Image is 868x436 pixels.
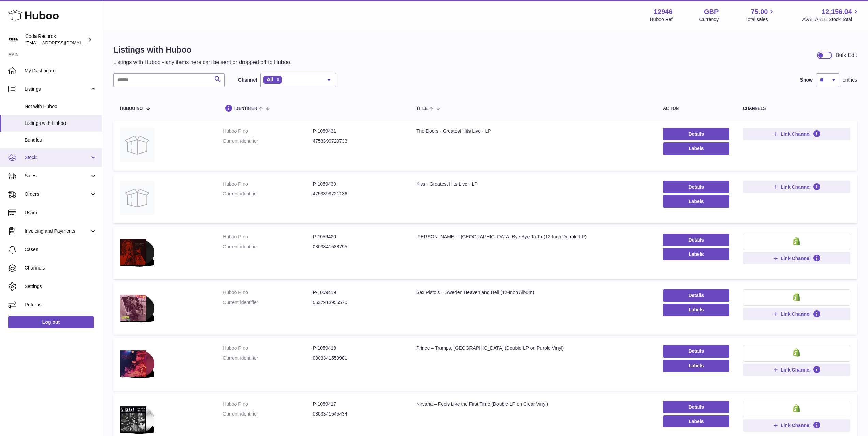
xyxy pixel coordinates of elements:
button: Link Channel [743,308,850,320]
span: Link Channel [781,131,811,137]
dt: Huboo P no [223,345,313,351]
img: The Doors - Greatest Hits Live - LP [120,128,154,162]
span: Link Channel [781,422,811,428]
span: My Dashboard [25,68,97,74]
dt: Huboo P no [223,289,313,296]
button: Link Channel [743,128,850,140]
dd: P-1059419 [313,289,402,296]
div: Huboo Ref [650,16,673,23]
span: AVAILABLE Stock Total [802,16,860,23]
div: Coda Records [25,33,87,46]
div: channels [743,106,850,111]
img: shopify-small.png [793,348,800,357]
strong: 12946 [654,7,673,16]
span: Invoicing and Payments [25,228,90,234]
span: Link Channel [781,311,811,317]
dd: P-1059420 [313,234,402,240]
span: Listings with Huboo [25,120,97,127]
button: Labels [663,304,729,316]
dd: P-1059418 [313,345,402,351]
button: Labels [663,360,729,372]
dd: 0803341559981 [313,355,402,361]
span: Cases [25,246,97,253]
div: Nirvana – Feels Like the First Time (Double-LP on Clear Vinyl) [416,401,649,407]
h1: Listings with Huboo [113,44,292,55]
img: Kiss - Greatest Hits Live - LP [120,181,154,215]
a: Log out [8,316,94,328]
dt: Current identifier [223,191,313,197]
a: Details [663,289,729,302]
a: 75.00 Total sales [745,7,776,23]
dt: Current identifier [223,411,313,417]
span: Bundles [25,137,97,143]
dt: Huboo P no [223,181,313,187]
span: All [267,77,273,82]
button: Link Channel [743,252,850,264]
span: 12,156.04 [822,7,852,16]
dd: 4753399720733 [313,138,402,144]
span: Link Channel [781,255,811,261]
span: Usage [25,209,97,216]
button: Link Channel [743,364,850,376]
a: Details [663,401,729,413]
span: Channels [25,265,97,271]
img: shopify-small.png [793,293,800,301]
img: shopify-small.png [793,237,800,245]
span: Huboo no [120,106,143,111]
button: Labels [663,248,729,260]
div: Kiss - Greatest Hits Live - LP [416,181,649,187]
dd: P-1059431 [313,128,402,134]
a: Details [663,128,729,140]
span: identifier [234,106,257,111]
button: Link Channel [743,181,850,193]
dt: Huboo P no [223,234,313,240]
div: Currency [699,16,719,23]
span: Link Channel [781,184,811,190]
dt: Huboo P no [223,128,313,134]
span: [EMAIL_ADDRESS][DOMAIN_NAME] [25,40,100,45]
div: Sex Pistols – Sweden Heaven and Hell (12-Inch Album) [416,289,649,296]
strong: GBP [704,7,719,16]
span: Stock [25,154,90,161]
a: 12,156.04 AVAILABLE Stock Total [802,7,860,23]
button: Link Channel [743,419,850,432]
dd: 0803341545434 [313,411,402,417]
img: Prince – Tramps, NYC (Double-LP on Purple Vinyl) [120,345,154,382]
span: Not with Huboo [25,103,97,110]
span: Orders [25,191,90,198]
span: Returns [25,302,97,308]
dt: Huboo P no [223,401,313,407]
div: Prince – Tramps, [GEOGRAPHIC_DATA] (Double-LP on Purple Vinyl) [416,345,649,351]
span: 75.00 [751,7,768,16]
label: Show [800,77,813,83]
span: title [416,106,428,111]
div: [PERSON_NAME] – [GEOGRAPHIC_DATA] Bye Bye Ta Ta (12-Inch Double-LP) [416,234,649,240]
dt: Current identifier [223,299,313,306]
label: Channel [238,77,257,83]
span: Settings [25,283,97,290]
div: Bulk Edit [836,52,857,59]
span: Listings [25,86,90,92]
dt: Current identifier [223,138,313,144]
span: entries [843,77,857,83]
span: Sales [25,173,90,179]
dt: Current identifier [223,355,313,361]
dd: 0803341538795 [313,244,402,250]
div: action [663,106,729,111]
img: shopify-small.png [793,404,800,412]
img: haz@pcatmedia.com [8,34,18,45]
img: Sex Pistols – Sweden Heaven and Hell (12-Inch Album) [120,289,154,326]
dd: 0637913955570 [313,299,402,306]
a: Details [663,345,729,357]
p: Listings with Huboo - any items here can be sent or dropped off to Huboo. [113,59,292,66]
img: David Bowie – London Bye Bye Ta Ta (12-Inch Double-LP) [120,234,154,271]
button: Labels [663,142,729,155]
dd: P-1059417 [313,401,402,407]
dd: 4753399721136 [313,191,402,197]
button: Labels [663,415,729,427]
span: Link Channel [781,367,811,373]
a: Details [663,181,729,193]
span: Total sales [745,16,776,23]
a: Details [663,234,729,246]
div: The Doors - Greatest Hits Live - LP [416,128,649,134]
